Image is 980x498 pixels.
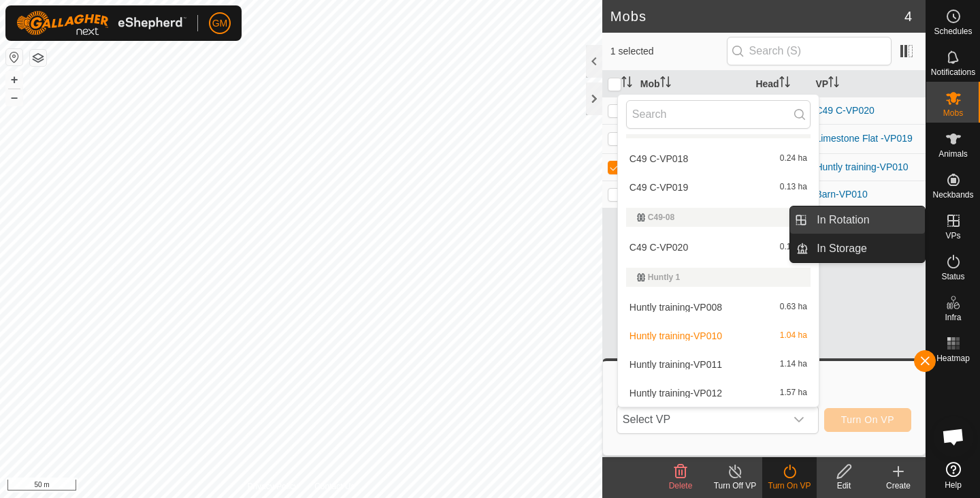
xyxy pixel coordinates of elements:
[780,243,807,252] span: 0.16 ha
[630,331,722,341] span: Huntly training-VP010
[780,388,807,398] span: 1.57 ha
[212,16,228,31] span: GM
[938,150,968,158] span: Animals
[945,232,960,240] span: VPs
[780,360,807,369] span: 1.14 ha
[934,27,972,35] span: Schedules
[6,49,22,65] button: Reset Map
[790,235,925,262] li: In Storage
[618,174,819,201] li: C49 C-VP019
[785,406,813,433] div: dropdown trigger
[660,78,671,89] p-sorticon: Activate to sort
[841,414,894,425] span: Turn On VP
[815,133,912,144] a: Limestone Flat -VP019
[617,406,785,433] span: Select VP
[610,8,904,25] h2: Mobs
[618,351,819,378] li: Huntly training-VP011
[817,212,869,228] span: In Rotation
[618,322,819,349] li: Huntly training-VP010
[626,100,811,129] input: Search
[630,388,722,398] span: Huntly training-VP012
[780,302,807,312] span: 0.63 ha
[828,78,839,89] p-sorticon: Activate to sort
[618,379,819,407] li: Huntly training-VP012
[630,154,688,164] span: C49 C-VP018
[871,480,926,492] div: Create
[943,109,963,117] span: Mobs
[630,360,722,369] span: Huntly training-VP011
[810,71,926,97] th: VP
[621,78,632,89] p-sorticon: Activate to sort
[618,234,819,261] li: C49 C-VP020
[750,71,810,97] th: Head
[817,240,867,257] span: In Storage
[247,480,298,493] a: Privacy Policy
[780,183,807,192] span: 0.13 ha
[933,416,974,457] div: Open chat
[618,145,819,172] li: C49 C-VP018
[618,294,819,321] li: Huntly training-VP008
[815,105,874,116] a: C49 C-VP020
[30,50,46,66] button: Map Layers
[931,68,975,76] span: Notifications
[815,161,908,172] a: Huntly training-VP010
[6,89,22,106] button: –
[637,213,800,221] div: C49-08
[610,44,727,59] span: 1 selected
[779,78,790,89] p-sorticon: Activate to sort
[817,480,871,492] div: Edit
[808,206,925,234] a: In Rotation
[932,191,973,199] span: Neckbands
[630,302,722,312] span: Huntly training-VP008
[808,235,925,262] a: In Storage
[945,313,961,322] span: Infra
[790,206,925,234] li: In Rotation
[727,37,892,65] input: Search (S)
[780,154,807,164] span: 0.24 ha
[815,189,867,200] a: Barn-VP010
[926,456,980,495] a: Help
[762,480,817,492] div: Turn On VP
[669,481,693,491] span: Delete
[16,11,186,35] img: Gallagher Logo
[941,273,964,281] span: Status
[824,408,911,432] button: Turn On VP
[945,481,962,489] span: Help
[635,71,751,97] th: Mob
[936,354,970,362] span: Heatmap
[637,273,800,281] div: Huntly 1
[6,72,22,88] button: +
[780,331,807,341] span: 1.04 ha
[314,480,355,493] a: Contact Us
[708,480,762,492] div: Turn Off VP
[630,243,688,252] span: C49 C-VP020
[630,183,688,192] span: C49 C-VP019
[904,6,912,27] span: 4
